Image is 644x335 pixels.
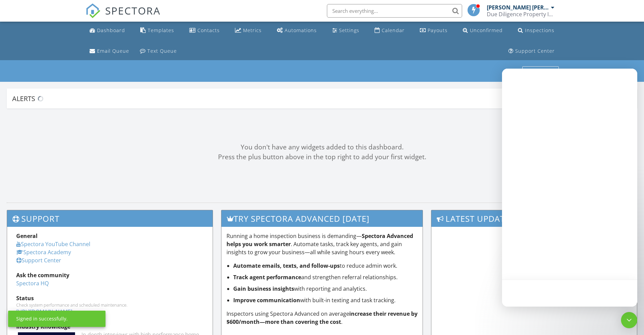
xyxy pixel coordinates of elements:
[431,210,637,227] h3: Latest Updates
[12,94,622,103] div: Alerts
[86,3,100,18] img: The Best Home Inspection Software - Spectora
[233,273,418,281] li: and strengthen referral relationships.
[226,232,418,256] p: Running a home inspection business is demanding— . Automate tasks, track key agents, and gain ins...
[330,24,362,37] a: Settings
[525,27,554,33] div: Inspections
[16,302,204,308] div: Check system performance and scheduled maintenance.
[460,24,505,37] a: Unconfirmed
[137,45,180,57] a: Text Queue
[16,315,68,322] div: Signed in successfully.
[148,27,174,33] div: Templates
[226,232,413,248] strong: Spectora Advanced helps you work smarter
[147,48,177,54] div: Text Queue
[233,296,300,304] strong: Improve communication
[16,308,72,315] a: [URL][DOMAIN_NAME]
[243,27,262,33] div: Metrics
[515,24,557,37] a: Inspections
[16,257,61,264] a: Support Center
[197,27,220,33] div: Contacts
[97,48,129,54] div: Email Queue
[233,296,418,304] li: with built-in texting and task tracking.
[339,27,359,33] div: Settings
[233,273,301,281] strong: Track agent performance
[97,27,125,33] div: Dashboard
[233,262,418,270] li: to reduce admin work.
[16,271,204,279] div: Ask the community
[16,232,38,240] strong: General
[87,45,132,57] a: Email Queue
[16,240,90,248] a: Spectora YouTube Channel
[105,3,161,18] span: SPECTORA
[522,67,559,76] button: Dashboards
[285,27,317,33] div: Automations
[226,310,418,326] p: Inspectors using Spectora Advanced on average .
[233,285,418,293] li: with reporting and analytics.
[16,294,204,302] div: Status
[233,262,340,269] strong: Automate emails, texts, and follow-ups
[7,152,637,162] div: Press the plus button above in the top right to add your first widget.
[187,24,222,37] a: Contacts
[16,280,49,287] a: Spectora HQ
[382,27,405,33] div: Calendar
[487,4,549,11] div: [PERSON_NAME] [PERSON_NAME]
[506,45,557,57] a: Support Center
[515,48,555,54] div: Support Center
[274,24,319,37] a: Automations (Basic)
[470,27,503,33] div: Unconfirmed
[16,248,71,256] a: Spectora Academy
[232,24,264,37] a: Metrics
[327,4,462,18] input: Search everything...
[233,285,294,292] strong: Gain business insights
[138,24,177,37] a: Templates
[7,210,213,227] h3: Support
[87,24,128,37] a: Dashboard
[487,11,554,18] div: Due Diligence Property Inspections
[428,27,448,33] div: Payouts
[221,210,423,227] h3: Try spectora advanced [DATE]
[86,9,161,23] a: SPECTORA
[621,312,637,328] div: Open Intercom Messenger
[372,24,407,37] a: Calendar
[226,310,418,326] strong: increase their revenue by $600/month—more than covering the cost
[417,24,450,37] a: Payouts
[7,142,637,152] div: You don't have any widgets added to this dashboard.
[16,322,204,331] div: Industry Knowledge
